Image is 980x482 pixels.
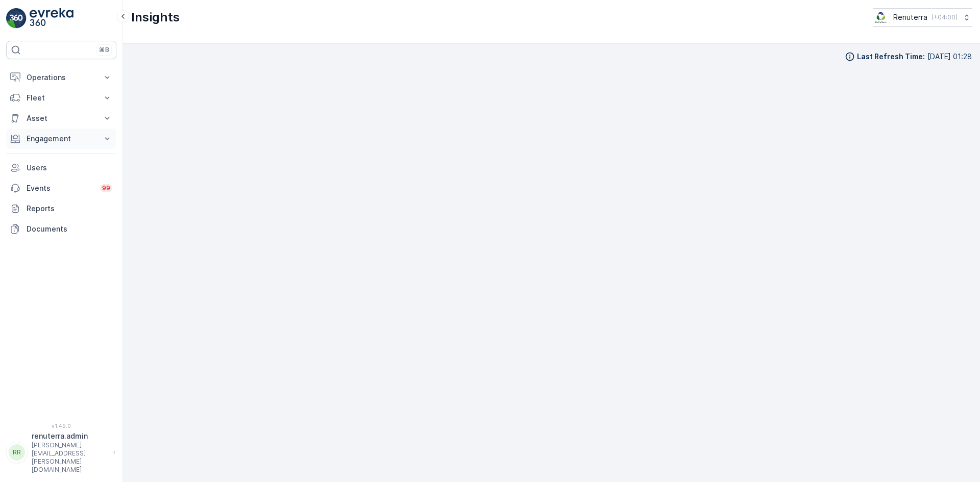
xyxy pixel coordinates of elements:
p: Operations [27,72,96,83]
p: Users [27,163,112,173]
a: Users [6,158,116,178]
p: Renuterra [893,12,927,22]
p: [PERSON_NAME][EMAIL_ADDRESS][PERSON_NAME][DOMAIN_NAME] [32,441,108,474]
p: Documents [27,224,112,234]
p: 99 [102,184,110,192]
p: renuterra.admin [32,431,108,441]
p: Fleet [27,93,96,103]
p: ⌘B [99,46,109,54]
span: v 1.49.0 [6,423,116,429]
a: Documents [6,219,116,239]
a: Events99 [6,178,116,198]
button: Asset [6,108,116,129]
a: Reports [6,198,116,219]
button: RRrenuterra.admin[PERSON_NAME][EMAIL_ADDRESS][PERSON_NAME][DOMAIN_NAME] [6,431,116,474]
p: Engagement [27,134,96,144]
img: logo_light-DOdMpM7g.png [30,8,73,29]
img: Screenshot_2024-07-26_at_13.33.01.png [873,12,889,23]
p: Reports [27,204,112,214]
img: logo [6,8,27,29]
p: ( +04:00 ) [932,13,958,21]
p: Events [27,183,94,193]
div: RR [9,444,25,461]
p: [DATE] 01:28 [927,52,972,62]
p: Asset [27,113,96,123]
button: Engagement [6,129,116,149]
button: Operations [6,67,116,88]
p: Insights [131,9,180,26]
button: Renuterra(+04:00) [873,8,972,27]
p: Last Refresh Time : [857,52,925,62]
button: Fleet [6,88,116,108]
